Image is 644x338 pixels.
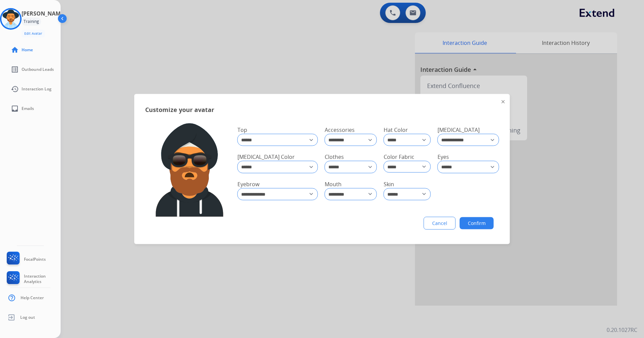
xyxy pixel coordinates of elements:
[1,9,20,28] img: avatar
[384,126,408,134] span: Hat Color
[21,295,44,301] span: Help Center
[145,105,214,114] span: Customize your avatar
[502,100,505,104] img: close-button
[11,105,19,113] mat-icon: inbox
[20,315,35,320] span: Log out
[384,153,414,161] span: Color Fabric
[11,65,19,74] mat-icon: list_alt
[384,180,394,188] span: Skin
[22,67,54,72] span: Outbound Leads
[460,217,494,229] button: Confirm
[22,9,65,18] h3: [PERSON_NAME]
[237,153,295,161] span: [MEDICAL_DATA] Color
[22,18,41,26] div: Training
[22,86,52,92] span: Interaction Log
[5,252,46,267] a: FocalPoints
[237,126,247,134] span: Top
[24,257,46,262] span: FocalPoints
[424,217,456,230] button: Cancel
[438,153,449,161] span: Eyes
[438,126,480,134] span: [MEDICAL_DATA]
[607,326,637,334] p: 0.20.1027RC
[22,106,34,111] span: Emails
[24,274,61,284] span: Interaction Analytics
[11,46,19,54] mat-icon: home
[22,47,33,53] span: Home
[325,153,344,161] span: Clothes
[11,85,19,93] mat-icon: history
[237,180,259,188] span: Eyebrow
[22,30,45,37] button: Edit Avatar
[325,126,355,134] span: Accessories
[325,180,342,188] span: Mouth
[5,271,61,287] a: Interaction Analytics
